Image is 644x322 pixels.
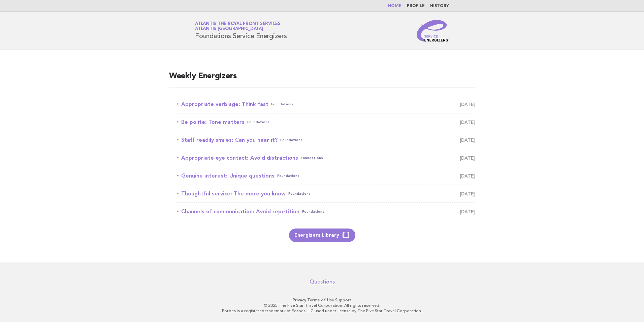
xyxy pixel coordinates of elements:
[116,308,528,314] p: Forbes is a registered trademark of Forbes LLC used under license by The Five Star Travel Corpora...
[335,298,352,302] a: Support
[460,117,475,127] span: [DATE]
[177,153,475,163] a: Appropriate eye contact: Avoid distractionsFoundations [DATE]
[280,135,302,145] span: Foundations
[177,171,475,181] a: Genuine interest: Unique questionsFoundations [DATE]
[177,207,475,216] a: Channels of communication: Avoid repetitionFoundations [DATE]
[277,171,299,181] span: Foundations
[407,4,425,8] a: Profile
[417,20,449,42] img: Service Energizers
[307,298,334,302] a: Terms of Use
[289,229,355,242] a: Energizers Library
[293,298,306,302] a: Privacy
[195,22,281,31] a: Atlantis The Royal Front ServicesAtlantis [GEOGRAPHIC_DATA]
[177,135,475,145] a: Staff readily smiles: Can you hear it?Foundations [DATE]
[195,22,287,39] h1: Foundations Service Energizers
[177,100,475,109] a: Appropriate verbiage: Think fastFoundations [DATE]
[288,189,311,198] span: Foundations
[388,4,401,8] a: Home
[460,100,475,109] span: [DATE]
[310,278,335,285] a: Questions
[301,153,323,163] span: Foundations
[195,27,263,31] span: Atlantis [GEOGRAPHIC_DATA]
[460,171,475,181] span: [DATE]
[177,189,475,198] a: Thoughtful service: The more you knowFoundations [DATE]
[430,4,449,8] a: History
[460,135,475,145] span: [DATE]
[460,189,475,198] span: [DATE]
[271,100,293,109] span: Foundations
[116,303,528,308] p: © 2025 The Five Star Travel Corporation. All rights reserved.
[177,117,475,127] a: Be polite: Tone mattersFoundations [DATE]
[460,153,475,163] span: [DATE]
[460,207,475,216] span: [DATE]
[116,297,528,303] p: · ·
[169,71,475,87] h2: Weekly Energizers
[302,207,324,216] span: Foundations
[247,117,269,127] span: Foundations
